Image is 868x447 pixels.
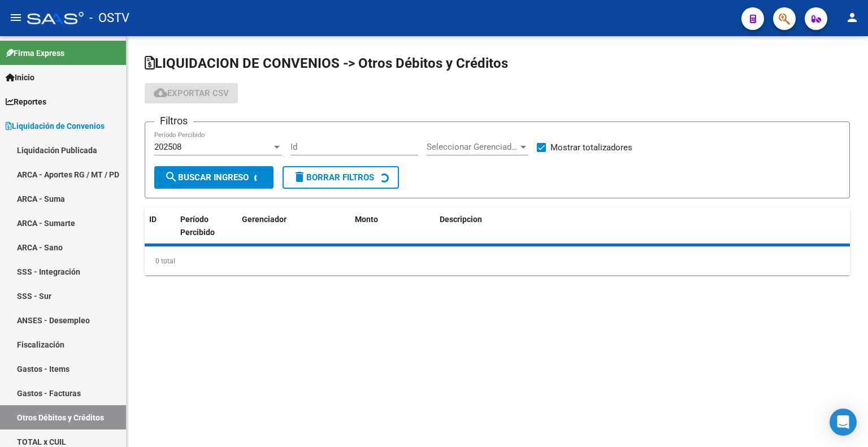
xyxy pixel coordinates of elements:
[154,86,167,99] mat-icon: cloud_download
[427,142,518,152] span: Seleccionar Gerenciador
[440,215,482,224] span: Descripcion
[350,207,435,245] datatable-header-cell: Monto
[283,166,399,189] button: Borrar Filtros
[550,141,632,154] span: Mostrar totalizadores
[435,207,850,245] datatable-header-cell: Descripcion
[89,6,129,31] span: - OSTV
[6,47,64,59] span: Firma Express
[149,215,157,224] span: ID
[154,166,274,189] button: Buscar Ingreso
[145,247,850,275] div: 0 total
[164,170,178,184] mat-icon: search
[145,207,176,245] datatable-header-cell: ID
[293,172,374,183] span: Borrar Filtros
[355,215,378,224] span: Monto
[145,83,238,103] button: Exportar CSV
[154,113,193,129] h3: Filtros
[6,71,34,84] span: Inicio
[6,120,105,132] span: Liquidación de Convenios
[237,207,350,245] datatable-header-cell: Gerenciador
[145,55,508,71] span: LIQUIDACION DE CONVENIOS -> Otros Débitos y Créditos
[154,142,181,152] span: 202508
[154,88,229,98] span: Exportar CSV
[6,96,46,108] span: Reportes
[845,11,859,24] mat-icon: person
[9,11,23,24] mat-icon: menu
[176,207,221,245] datatable-header-cell: Período Percibido
[242,215,287,224] span: Gerenciador
[293,170,306,184] mat-icon: delete
[164,172,249,183] span: Buscar Ingreso
[180,215,215,237] span: Período Percibido
[830,409,857,436] div: Open Intercom Messenger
